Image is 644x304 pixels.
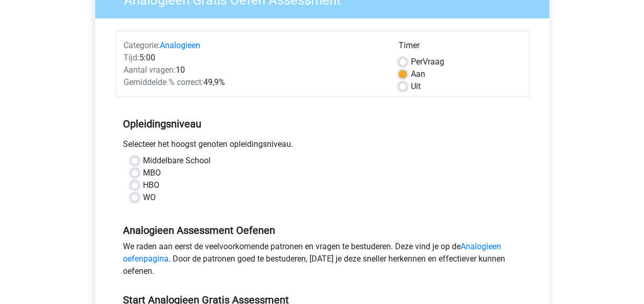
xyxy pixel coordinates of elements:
label: Vraag [411,56,444,68]
div: We raden aan eerst de veelvoorkomende patronen en vragen te bestuderen. Deze vind je op de . Door... [115,241,529,281]
div: 10 [116,64,391,76]
h5: Analogieen Assessment Oefenen [123,224,522,236]
label: HBO [143,179,159,191]
div: Selecteer het hoogst genoten opleidingsniveau. [115,138,529,155]
span: Tijd: [123,53,139,62]
div: 49,9% [116,76,391,89]
div: 5:00 [116,52,391,64]
span: Gemiddelde % correct: [123,77,203,87]
label: Aan [411,68,425,80]
label: Uit [411,80,421,93]
h5: Opleidingsniveau [123,114,522,134]
span: Categorie: [123,40,160,50]
div: Timer [399,39,521,56]
label: WO [143,191,156,204]
a: Analogieen [160,40,200,50]
label: Middelbare School [143,155,211,167]
label: MBO [143,167,161,179]
span: Per [411,57,423,67]
span: Aantal vragen: [123,65,176,75]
